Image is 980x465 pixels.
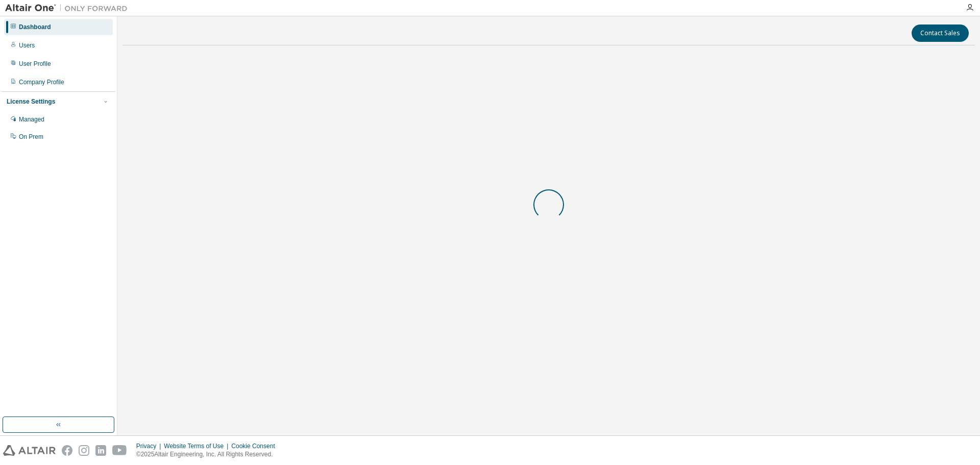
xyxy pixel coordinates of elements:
div: Managed [19,115,44,124]
div: Dashboard [19,23,51,31]
div: Users [19,41,35,50]
img: altair_logo.svg [3,445,56,456]
div: License Settings [7,97,55,106]
p: © 2025 Altair Engineering, Inc. All Rights Reserved. [136,450,281,459]
img: instagram.svg [79,445,89,456]
div: Cookie Consent [231,442,281,450]
div: Privacy [136,442,164,450]
div: Website Terms of Use [164,442,231,450]
img: Altair One [5,3,133,13]
img: facebook.svg [62,445,72,456]
button: Contact Sales [912,25,969,42]
div: Company Profile [19,78,64,86]
div: On Prem [19,133,43,141]
img: linkedin.svg [95,445,106,456]
img: youtube.svg [112,445,127,456]
div: User Profile [19,60,51,68]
